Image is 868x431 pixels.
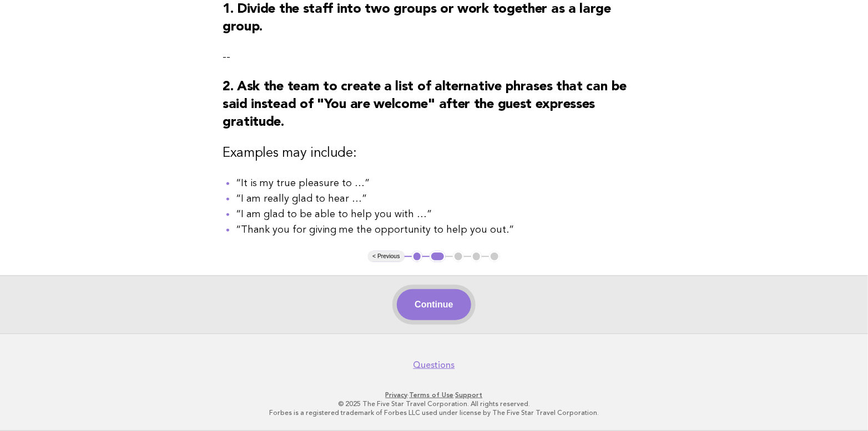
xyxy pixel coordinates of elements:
[412,251,423,262] button: 1
[368,251,404,262] button: < Previous
[413,360,455,371] a: Questions
[94,391,774,399] p: · ·
[223,80,627,129] strong: 2. Ask the team to create a list of alternative phrases that can be said instead of "You are welc...
[94,408,774,417] p: Forbes is a registered trademark of Forbes LLC used under license by The Five Star Travel Corpora...
[397,289,471,320] button: Continue
[236,176,645,191] li: “It is my true pleasure to …”
[386,391,408,399] a: Privacy
[236,191,645,207] li: “I am really glad to hear …”
[94,399,774,408] p: © 2025 The Five Star Travel Corporation. All rights reserved.
[430,251,446,262] button: 2
[223,145,645,162] h3: Examples may include:
[410,391,454,399] a: Terms of Use
[456,391,483,399] a: Support
[223,49,645,65] p: --
[236,222,645,238] li: “Thank you for giving me the opportunity to help you out.”
[223,3,611,34] strong: 1. Divide the staff into two groups or work together as a large group.
[236,207,645,222] li: “I am glad to be able to help you with …”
